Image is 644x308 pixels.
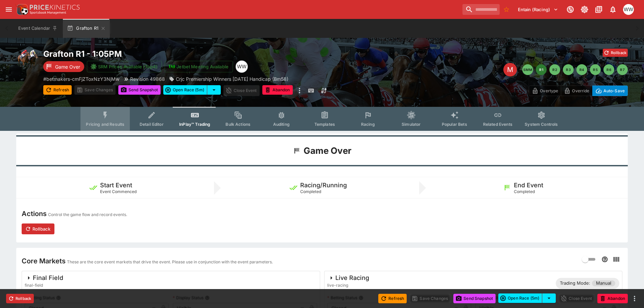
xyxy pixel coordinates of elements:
button: Documentation [593,3,605,16]
div: Final Field [25,274,63,282]
div: Event type filters [80,107,563,131]
p: These are the core event markets that drive the event. Please use in conjunction with the event p... [67,259,273,265]
h4: Core Markets [22,257,66,265]
img: PriceKinetics [30,5,80,10]
span: Auditing [273,122,290,127]
p: Game Over [55,63,80,70]
p: Auto-Save [603,87,625,94]
button: Send Snapshot [118,85,161,95]
span: Pricing and Results [86,122,124,127]
button: R3 [563,64,574,75]
span: Event Commenced [100,189,137,194]
div: William Wallace [623,4,634,15]
input: search [462,4,500,15]
button: Select Tenant [514,4,562,15]
img: horse_racing.png [16,49,38,70]
button: more [295,85,304,96]
div: William Wallace [236,61,248,73]
button: R5 [590,64,601,75]
button: R1 [536,64,547,75]
p: Overtype [540,87,558,94]
button: R6 [603,64,614,75]
nav: pagination navigation [522,64,628,75]
span: System Controls [525,122,558,127]
span: Completed [300,189,321,194]
span: Manual [592,280,615,287]
button: Grafton R1 [63,19,110,38]
div: Edit Meeting [503,63,517,76]
h5: Racing/Running [300,181,347,189]
button: No Bookmarks [501,4,512,15]
span: Mark an event as closed and abandoned. [262,86,293,93]
div: Crjc Premiership Winners Race Day Handicap (Bm58) [169,75,288,82]
img: jetbet-logo.svg [168,63,175,70]
h4: Actions [22,209,47,218]
button: Abandon [597,294,628,303]
p: Trading Mode: [560,280,590,287]
h5: Start Event [100,181,132,189]
span: Completed [514,189,535,194]
button: select merge strategy [207,85,221,95]
p: Control the game flow and record events. [48,211,127,218]
img: PriceKinetics Logo [15,3,28,16]
span: Detail Editor [140,122,164,127]
div: Start From [529,86,628,96]
button: Override [561,86,592,96]
span: InPlay™ Trading [179,122,210,127]
div: Live Racing [327,274,369,282]
button: open drawer [3,3,15,16]
button: William Wallace [621,2,636,17]
span: final-field [25,282,63,289]
p: Override [572,87,589,94]
h5: End Event [514,181,543,189]
button: Rollback [603,49,628,57]
button: Abandon [262,85,293,95]
button: Rollback [22,223,54,234]
button: Refresh [43,85,72,95]
button: SRM Prices Available (Top4) [87,61,162,72]
h2: Copy To Clipboard [43,49,336,59]
p: Crjc Premiership Winners [DATE] Handicap (Bm58) [176,75,288,82]
h1: Game Over [304,145,352,157]
button: Toggle light/dark mode [578,3,591,16]
button: Open Race (5m) [163,85,207,95]
button: Open Race (5m) [498,293,542,303]
button: SMM [522,64,533,75]
button: Event Calendar [14,19,62,38]
button: Rollback [6,294,34,303]
span: live-racing [327,282,369,289]
button: Auto-Save [592,86,628,96]
span: Bulk Actions [225,122,251,127]
span: Templates [314,122,335,127]
button: select merge strategy [542,293,556,303]
button: Send Snapshot [453,294,496,303]
p: Revision 49868 [130,75,165,82]
span: Popular Bets [442,122,467,127]
button: R2 [549,64,560,75]
span: Simulator [402,122,421,127]
span: Racing [361,122,375,127]
img: Sportsbook Management [30,11,66,14]
span: Mark an event as closed and abandoned. [597,294,628,301]
button: Overtype [529,86,561,96]
button: Refresh [378,294,407,303]
button: Jetbet Meeting Available [165,61,233,72]
div: split button [163,85,221,95]
div: split button [498,293,556,303]
span: Related Events [483,122,512,127]
button: Connected to PK [564,3,576,16]
button: R4 [576,64,587,75]
button: Notifications [607,3,619,16]
p: Copy To Clipboard [43,75,119,82]
button: R7 [617,64,628,75]
button: more [630,294,639,303]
